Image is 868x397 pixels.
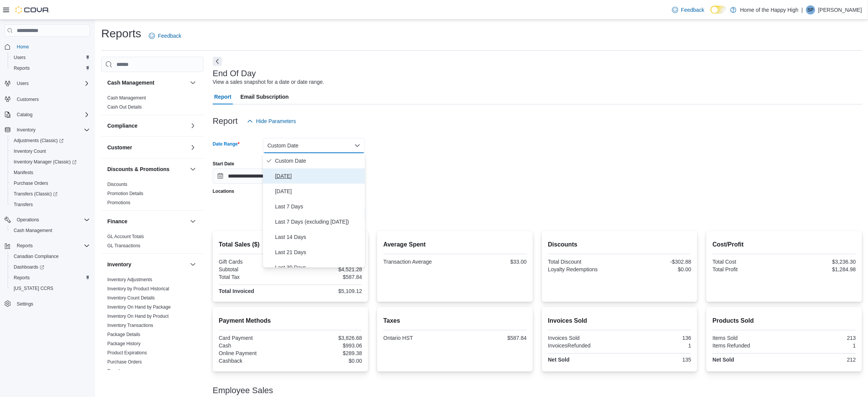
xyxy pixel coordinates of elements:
[712,316,856,325] h2: Products Sold
[621,335,691,341] div: 136
[292,350,362,356] div: $289.38
[263,138,365,153] button: Custom Date
[107,341,140,347] span: Package History
[107,104,142,110] a: Cash Out Details
[11,263,90,272] span: Dashboards
[14,241,90,250] span: Reports
[8,146,93,157] button: Inventory Count
[457,259,527,265] div: $33.00
[107,322,153,328] span: Inventory Transactions
[2,215,93,225] button: Operations
[14,110,35,119] button: Catalog
[107,182,127,187] a: Discounts
[107,190,143,197] span: Promotion Details
[107,218,127,225] h3: Finance
[275,202,362,211] span: Last 7 Days
[101,93,204,115] div: Cash Management
[101,275,204,388] div: Inventory
[292,358,362,364] div: $0.00
[710,6,726,14] input: Dark Mode
[2,41,93,52] button: Home
[107,200,131,205] a: Promotions
[14,95,42,104] a: Customers
[8,189,93,199] a: Transfers (Classic)
[14,94,90,104] span: Customers
[14,42,90,51] span: Home
[107,218,187,225] button: Finance
[2,78,93,89] button: Users
[710,14,711,14] span: Dark Mode
[17,80,29,86] span: Users
[548,240,691,249] h2: Discounts
[107,181,127,187] span: Discounts
[107,368,124,374] span: Reorder
[11,252,62,261] a: Canadian Compliance
[14,138,64,144] span: Adjustments (Classic)
[219,266,289,272] div: Subtotal
[275,217,362,226] span: Last 7 Days (excluding [DATE])
[11,136,67,145] a: Adjustments (Classic)
[219,316,362,325] h2: Payment Methods
[107,341,140,346] a: Package History
[14,110,90,119] span: Catalog
[8,157,93,167] a: Inventory Manager (Classic)
[101,180,204,210] div: Discounts & Promotions
[712,343,782,349] div: Items Refunded
[11,157,80,166] a: Inventory Manager (Classic)
[214,89,231,104] span: Report
[11,64,33,73] a: Reports
[107,79,154,86] h3: Cash Management
[292,274,362,280] div: $587.84
[188,260,197,269] button: Inventory
[107,234,144,240] span: GL Account Totals
[240,89,289,104] span: Email Subscription
[548,335,618,341] div: Invoices Sold
[292,335,362,341] div: $3,826.68
[14,215,90,224] span: Operations
[14,79,90,88] span: Users
[15,6,49,14] img: Cova
[14,241,36,250] button: Reports
[263,153,365,267] div: Select listbox
[14,264,44,270] span: Dashboards
[17,301,33,307] span: Settings
[621,266,691,272] div: $0.00
[548,266,618,272] div: Loyalty Redemptions
[107,350,147,356] span: Product Expirations
[107,95,146,101] a: Cash Management
[107,359,142,365] a: Purchase Orders
[11,200,36,209] a: Transfers
[275,187,362,196] span: [DATE]
[669,2,707,18] a: Feedback
[14,65,30,71] span: Reports
[107,261,187,268] button: Inventory
[548,343,618,349] div: InvoicesRefunded
[213,168,286,184] input: Press the down key to open a popover containing a calendar.
[213,57,222,66] button: Next
[107,144,132,151] h3: Customer
[818,5,862,14] p: [PERSON_NAME]
[275,263,362,272] span: Last 30 Days
[786,335,856,341] div: 213
[2,93,93,104] button: Customers
[383,259,453,265] div: Transaction Average
[11,284,56,293] a: [US_STATE] CCRS
[275,232,362,242] span: Last 14 Days
[188,165,197,174] button: Discounts & Promotions
[107,243,140,249] span: GL Transactions
[188,121,197,130] button: Compliance
[14,275,30,281] span: Reports
[107,286,169,291] a: Inventory by Product Historical
[292,288,362,294] div: $5,109.12
[11,263,47,272] a: Dashboards
[213,78,324,86] div: View a sales snapshot for a date or date range.
[107,286,169,292] span: Inventory by Product Historical
[107,323,153,328] a: Inventory Transactions
[17,112,32,118] span: Catalog
[14,253,59,259] span: Canadian Compliance
[712,259,782,265] div: Total Cost
[146,28,184,43] a: Feedback
[107,95,146,101] span: Cash Management
[14,79,32,88] button: Users
[107,304,171,310] a: Inventory On Hand by Package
